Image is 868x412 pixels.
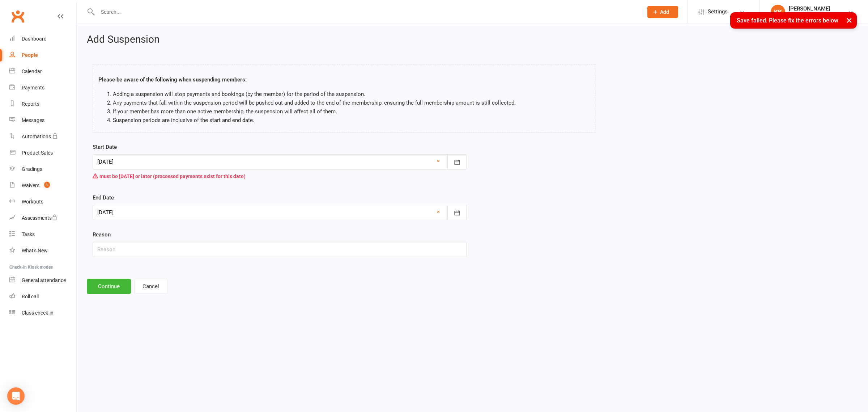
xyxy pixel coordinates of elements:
li: Any payments that fall within the suspension period will be pushed out and added to the end of th... [113,98,590,107]
span: Add [660,9,669,15]
button: Cancel [134,279,167,294]
div: Automations [22,134,51,139]
div: Dashboard [22,36,47,42]
a: × [437,157,440,165]
div: General attendance [22,277,66,283]
a: × [437,207,440,216]
input: Reason [93,242,467,257]
div: Tasks [22,231,35,237]
a: People [9,47,76,63]
a: Tasks [9,226,76,243]
a: Reports [9,96,76,112]
div: KK [771,5,785,19]
div: Payments [22,85,44,91]
span: 1 [44,182,50,188]
label: Reason [93,230,111,239]
li: If your member has more than one active membership, the suspension will affect all of them. [113,107,590,116]
div: Reports [22,101,39,107]
div: Waivers [22,182,39,188]
div: Roll call [22,294,39,299]
div: Open Intercom Messenger [7,387,25,405]
label: Start Date [93,143,117,151]
div: Workouts [22,199,43,205]
strong: Please be aware of the following when suspending members: [98,76,247,83]
a: Dashboard [9,31,76,47]
a: Gradings [9,161,76,177]
div: [PERSON_NAME] [789,12,830,18]
div: Assessments [22,215,58,221]
a: Class kiosk mode [9,305,76,321]
div: What's New [22,248,48,253]
label: End Date [93,193,114,202]
a: General attendance kiosk mode [9,272,76,289]
button: Continue [87,279,131,294]
span: Settings [708,4,728,20]
li: Suspension periods are inclusive of the start and end date. [113,116,590,125]
button: Add [647,6,678,18]
div: Class check-in [22,310,54,316]
div: [PERSON_NAME] [789,5,830,12]
a: What's New [9,243,76,259]
a: Payments [9,80,76,96]
a: Automations [9,129,76,145]
div: Gradings [22,166,42,172]
div: Messages [22,117,44,123]
a: Product Sales [9,145,76,161]
input: Search... [95,7,638,17]
li: Adding a suspension will stop payments and bookings (by the member) for the period of the suspens... [113,90,590,98]
a: Messages [9,112,76,129]
a: Clubworx [9,7,27,25]
div: People [22,52,38,58]
a: Roll call [9,289,76,305]
a: Waivers 1 [9,177,76,194]
a: Workouts [9,194,76,210]
button: × [843,12,856,28]
div: Calendar [22,68,42,74]
div: must be [DATE] or later (processed payments exist for this date) [93,169,467,183]
a: Calendar [9,63,76,80]
a: Assessments [9,210,76,226]
div: Save failed. Please fix the errors below [730,12,857,29]
div: Product Sales [22,150,53,156]
h2: Add Suspension [87,34,858,45]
